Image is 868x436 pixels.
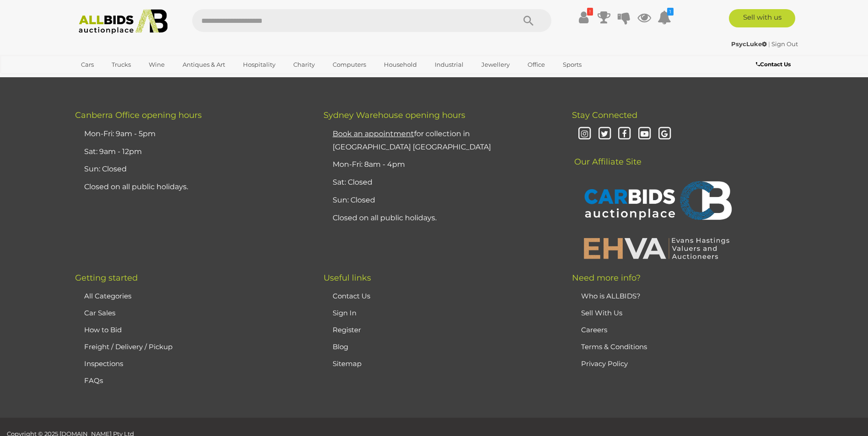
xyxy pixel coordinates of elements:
[572,273,641,283] span: Need more info?
[84,292,131,300] a: All Categories
[429,57,469,72] a: Industrial
[333,359,361,368] a: Sitemap
[74,9,173,34] img: Allbids.com.au
[581,292,641,300] a: Who is ALLBIDS?
[106,57,137,72] a: Trucks
[333,129,414,138] u: Book an appointment
[378,57,423,72] a: Household
[587,8,593,16] i: !
[636,126,652,142] i: Youtube
[579,236,734,260] img: EHVA | Evans Hastings Valuers and Auctioneers
[84,325,122,334] a: How to Bid
[768,40,770,48] span: |
[330,174,549,191] li: Sat: Closed
[75,110,202,120] span: Canberra Office opening hours
[475,57,516,72] a: Jewellery
[729,9,795,27] a: Sell with us
[84,359,123,368] a: Inspections
[333,129,491,151] a: Book an appointmentfor collection in [GEOGRAPHIC_DATA] [GEOGRAPHIC_DATA]
[330,209,549,227] li: Closed on all public holidays.
[731,40,768,48] a: PsycLuke
[82,178,301,196] li: Closed on all public holidays.
[75,57,100,72] a: Cars
[330,156,549,174] li: Mon-Fri: 8am - 4pm
[581,359,628,368] a: Privacy Policy
[667,8,674,16] i: 1
[572,110,637,120] span: Stay Connected
[333,342,348,351] a: Blog
[579,171,734,232] img: CARBIDS Auctionplace
[581,308,622,317] a: Sell With Us
[84,308,115,317] a: Car Sales
[82,125,301,143] li: Mon-Fri: 9am - 5pm
[522,57,551,72] a: Office
[506,9,551,32] button: Search
[82,143,301,161] li: Sat: 9am - 12pm
[731,40,767,48] strong: PsycLuke
[323,110,465,120] span: Sydney Warehouse opening hours
[756,59,793,69] a: Contact Us
[616,126,632,142] i: Facebook
[287,57,321,72] a: Charity
[771,40,798,48] a: Sign Out
[333,325,361,334] a: Register
[557,57,588,72] a: Sports
[237,57,281,72] a: Hospitality
[82,160,301,178] li: Sun: Closed
[577,9,591,26] a: !
[756,61,791,68] b: Contact Us
[572,143,642,167] span: Our Affiliate Site
[323,273,371,283] span: Useful links
[330,191,549,209] li: Sun: Closed
[333,292,370,300] a: Contact Us
[84,376,103,385] a: FAQs
[177,57,231,72] a: Antiques & Art
[581,325,607,334] a: Careers
[75,273,138,283] span: Getting started
[84,342,173,351] a: Freight / Delivery / Pickup
[327,57,372,72] a: Computers
[658,9,671,26] a: 1
[581,342,647,351] a: Terms & Conditions
[143,57,171,72] a: Wine
[75,72,152,87] a: [GEOGRAPHIC_DATA]
[597,126,613,142] i: Twitter
[657,126,673,142] i: Google
[577,126,593,142] i: Instagram
[333,308,356,317] a: Sign In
